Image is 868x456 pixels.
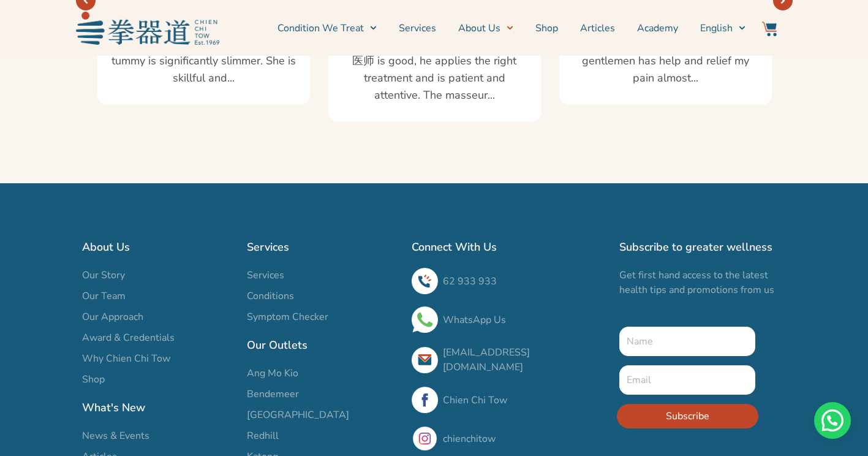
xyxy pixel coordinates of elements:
[82,399,235,416] h2: What's New
[619,365,756,395] input: Email
[619,238,787,256] h2: Subscribe to greater wellness
[443,393,507,407] a: Chien Chi Tow
[762,21,777,36] img: Website Icon-03
[458,13,513,44] a: About Us
[412,238,607,256] h2: Connect With Us
[247,289,294,303] span: Conditions
[82,289,126,303] span: Our Team
[443,275,497,288] a: 62 933 933
[247,268,399,283] a: Services
[580,13,615,44] a: Articles
[247,366,298,381] span: Ang Mo Kio
[247,408,349,422] span: [GEOGRAPHIC_DATA]
[619,327,756,438] form: New Form
[247,310,399,324] a: Symptom Checker
[82,289,235,303] a: Our Team
[247,238,399,256] h2: Services
[617,404,758,428] button: Subscribe
[82,330,235,345] a: Award & Credentials
[82,310,235,324] a: Our Approach
[399,13,436,44] a: Services
[443,346,530,374] a: [EMAIL_ADDRESS][DOMAIN_NAME]
[700,13,745,44] a: Switch to English
[82,238,235,256] h2: About Us
[277,13,377,44] a: Condition We Treat
[225,13,746,44] nav: Menu
[247,289,399,303] a: Conditions
[247,268,284,283] span: Services
[82,428,149,443] span: News & Events
[247,336,399,354] h2: Our Outlets
[82,372,235,387] a: Shop
[700,21,733,36] span: English
[247,387,299,401] span: Bendemeer
[637,13,678,44] a: Academy
[247,408,399,422] a: [GEOGRAPHIC_DATA]
[82,351,170,366] span: Why Chien Chi Tow
[247,428,399,443] a: Redhill
[82,268,125,283] span: Our Story
[814,402,851,439] div: Need help? WhatsApp contact
[443,432,496,446] a: chienchitow
[82,268,235,283] a: Our Story
[82,428,235,443] a: News & Events
[619,268,787,297] p: Get first hand access to the latest health tips and promotions from us
[247,310,328,324] span: Symptom Checker
[82,372,105,387] span: Shop
[247,366,399,381] a: Ang Mo Kio
[666,409,709,424] span: Subscribe
[247,428,279,443] span: Redhill
[247,387,399,401] a: Bendemeer
[82,330,175,345] span: Award & Credentials
[535,13,558,44] a: Shop
[82,310,143,324] span: Our Approach
[619,327,756,356] input: Name
[443,313,506,327] a: WhatsApp Us
[82,351,235,366] a: Why Chien Chi Tow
